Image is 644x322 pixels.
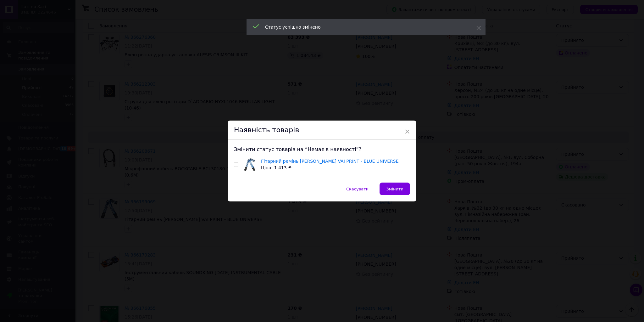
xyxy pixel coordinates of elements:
div: Наявність товарів [228,121,416,140]
button: Скасувати [340,183,375,195]
span: Скасувати [346,187,369,191]
div: Ціна: 1 413 ₴ [261,165,399,171]
button: Змінити [380,183,410,195]
div: Статус успішно змінено [265,24,461,30]
span: × [404,126,410,137]
span: Змінити [386,187,403,191]
a: Гітарний ремінь [PERSON_NAME] VAI PRINT - BLUE UNIVERSE [261,159,399,164]
div: Змінити статус товарів на “Немає в наявності”? [234,146,410,153]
